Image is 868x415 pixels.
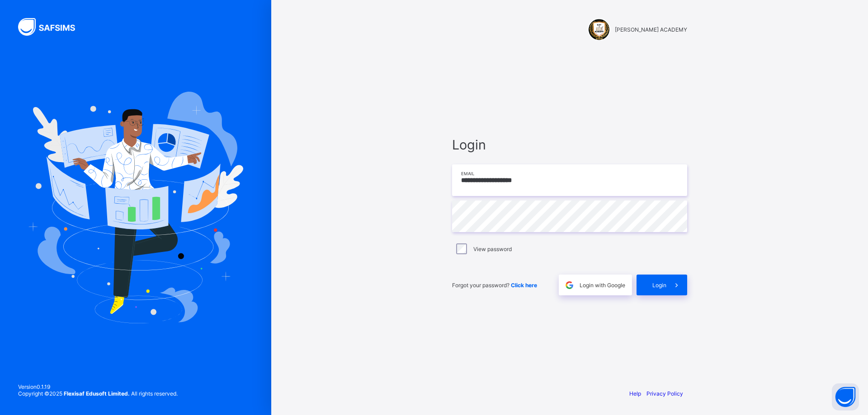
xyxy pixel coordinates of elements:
span: [PERSON_NAME] ACADEMY [615,26,687,33]
img: google.396cfc9801f0270233282035f929180a.svg [564,280,575,290]
a: Help [629,390,641,397]
label: View password [473,246,512,252]
span: Version 0.1.19 [18,383,178,390]
a: Click here [511,282,537,289]
a: Privacy Policy [646,390,683,397]
img: Hero Image [28,92,243,323]
span: Login [652,282,666,289]
span: Login with Google [580,282,625,289]
img: SAFSIMS Logo [18,18,86,36]
strong: Flexisaf Edusoft Limited. [64,390,130,397]
span: Forgot your password? [452,282,537,289]
button: Open asap [832,383,859,410]
span: Login [452,137,687,153]
span: Copyright © 2025 All rights reserved. [18,390,178,397]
